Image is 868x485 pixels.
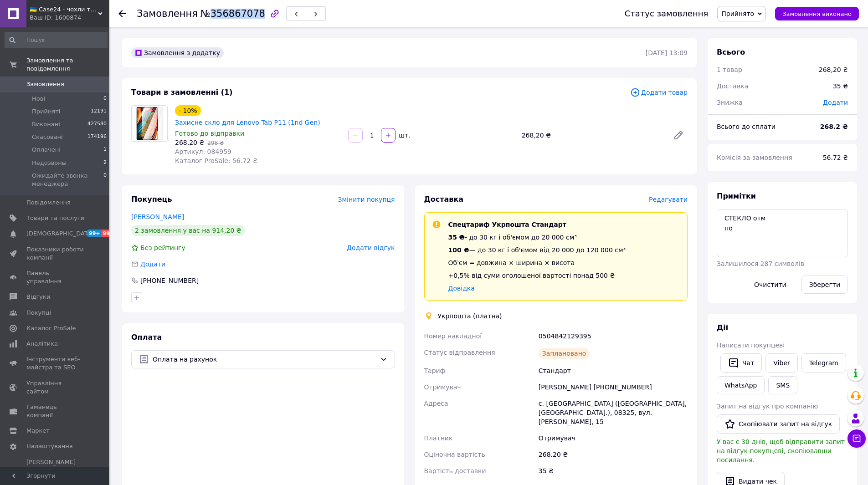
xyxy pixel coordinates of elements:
[717,209,848,257] textarea: СТЕКЛО отм по
[338,196,395,203] span: Змінити покупця
[26,230,94,238] span: [DEMOGRAPHIC_DATA]
[30,5,98,14] span: 🇺🇦 Case24 - чохли та аксесуари для смартфонів та планшетів
[717,123,776,130] span: Всього до сплати
[175,130,244,137] span: Готово до відправки
[717,342,785,349] span: Написати покупцеві
[131,333,162,342] span: Оплата
[200,8,265,19] span: №356867078
[775,7,859,20] button: Замовлення виконано
[396,131,411,140] div: шт.
[132,106,167,141] img: Захисне скло для Lenovo Tab P11 (1nd Gen)
[630,87,688,97] span: Додати товар
[118,9,126,18] div: Повернутися назад
[103,146,107,154] span: 1
[207,140,224,146] span: 298 ₴
[820,123,848,130] b: 268.2 ₴
[87,120,107,128] span: 427580
[537,362,689,379] div: Стандарт
[448,258,626,267] div: Об'єм = довжина × ширина × висота
[448,233,626,242] div: - до 30 кг і об'ємом до 20 000 см³
[175,157,257,164] span: Каталог ProSale: 56.72 ₴
[717,403,818,410] span: Запит на відгук про компанію
[424,367,446,374] span: Тариф
[448,285,475,292] a: Довідка
[175,119,320,126] a: Захисне скло для Lenovo Tab P11 (1nd Gen)
[537,395,689,430] div: с. [GEOGRAPHIC_DATA] ([GEOGRAPHIC_DATA], [GEOGRAPHIC_DATA].), 08325, вул. [PERSON_NAME], 15
[26,199,71,207] span: Повідомлення
[26,324,76,332] span: Каталог ProSale
[537,463,689,479] div: 35 ₴
[717,414,840,434] button: Скопіювати запит на відгук
[30,14,109,22] div: Ваш ID: 1600874
[32,95,45,103] span: Нові
[801,276,848,294] button: Зберегти
[717,192,756,200] span: Примітки
[26,269,84,286] span: Панель управління
[153,354,376,364] span: Оплата на рахунок
[649,196,688,203] span: Редагувати
[448,221,566,228] span: Спецтариф Укрпошта Стандарт
[424,451,485,458] span: Оціночна вартість
[102,230,117,237] span: 99+
[137,8,198,19] span: Замовлення
[347,244,395,251] span: Додати відгук
[721,10,754,17] span: Прийнято
[424,467,486,475] span: Вартість доставки
[537,328,689,344] div: 0504842129395
[32,146,61,154] span: Оплачені
[518,129,666,142] div: 268,20 ₴
[87,230,102,237] span: 99+
[717,260,804,267] span: Залишилося 287 символів
[103,95,107,103] span: 0
[26,214,84,222] span: Товари та послуги
[720,353,762,373] button: Чат
[140,244,185,251] span: Без рейтингу
[175,148,231,155] span: Артикул: 084959
[5,32,108,48] input: Пошук
[819,65,848,74] div: 268,20 ₴
[717,323,728,332] span: Дії
[140,260,165,268] span: Додати
[131,88,233,97] span: Товари в замовленні (1)
[26,56,109,73] span: Замовлення та повідомлення
[26,309,51,317] span: Покупці
[448,234,465,241] span: 35 ₴
[139,276,200,285] div: [PHONE_NUMBER]
[537,446,689,463] div: 268.20 ₴
[32,107,60,116] span: Прийняті
[26,427,50,435] span: Маркет
[625,9,709,18] div: Статус замовлення
[26,379,84,396] span: Управління сайтом
[103,159,107,167] span: 2
[448,271,626,280] div: +0,5% від суми оголошеної вартості понад 500 ₴
[746,276,794,294] button: Очистити
[131,195,172,204] span: Покупець
[717,66,742,73] span: 1 товар
[26,245,84,262] span: Показники роботи компанії
[847,429,866,448] button: Чат з покупцем
[717,82,748,90] span: Доставка
[765,353,797,373] a: Viber
[823,154,848,161] span: 56.72 ₴
[131,47,224,58] div: Замовлення з додатку
[26,403,84,419] span: Гаманець компанії
[539,348,590,359] div: Заплановано
[823,99,848,106] span: Додати
[768,376,797,394] button: SMS
[87,133,107,141] span: 174196
[424,383,461,391] span: Отримувач
[32,120,60,128] span: Виконані
[424,332,482,340] span: Номер накладної
[669,126,688,144] a: Редагувати
[717,48,745,56] span: Всього
[131,225,245,236] div: 2 замовлення у вас на 914,20 ₴
[717,438,845,464] span: У вас є 30 днів, щоб відправити запит на відгук покупцеві, скопіювавши посилання.
[436,311,504,321] div: Укрпошта (платна)
[26,442,73,450] span: Налаштування
[32,159,67,167] span: Недозвоны
[717,99,743,106] span: Знижка
[103,172,107,188] span: 0
[537,430,689,446] div: Отримувач
[448,245,626,255] div: — до 30 кг і об'ємом від 20 000 до 120 000 см³
[537,379,689,395] div: [PERSON_NAME] [PHONE_NUMBER]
